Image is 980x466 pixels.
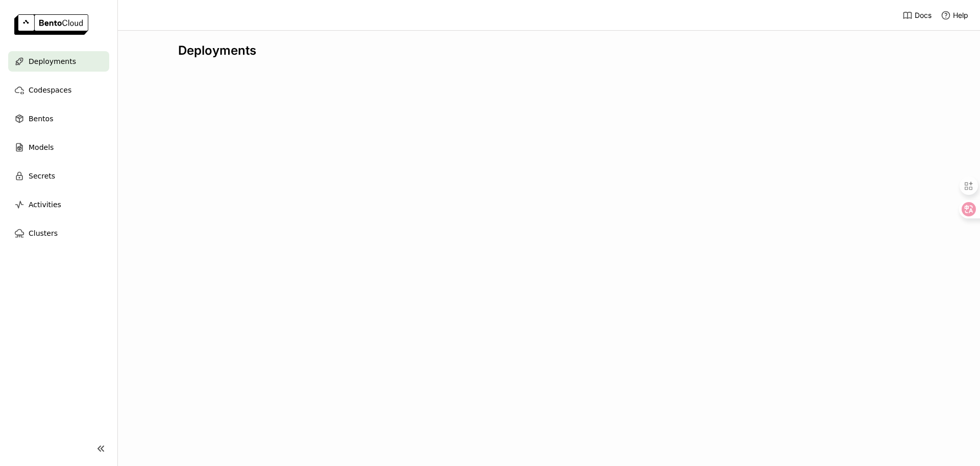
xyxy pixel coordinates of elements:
[8,137,109,158] a: Models
[29,84,71,96] span: Codespaces
[8,194,109,215] a: Activities
[8,108,109,129] a: Bentos
[8,166,109,186] a: Secrets
[29,170,55,182] span: Secrets
[29,227,58,239] span: Clusters
[29,198,61,211] span: Activities
[902,10,932,20] a: Docs
[8,223,109,243] a: Clusters
[14,14,88,35] img: logo
[29,55,76,68] span: Deployments
[29,141,54,153] span: Models
[915,11,932,20] span: Docs
[953,11,968,20] span: Help
[29,113,53,125] span: Bentos
[941,10,968,20] div: Help
[178,43,919,58] div: Deployments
